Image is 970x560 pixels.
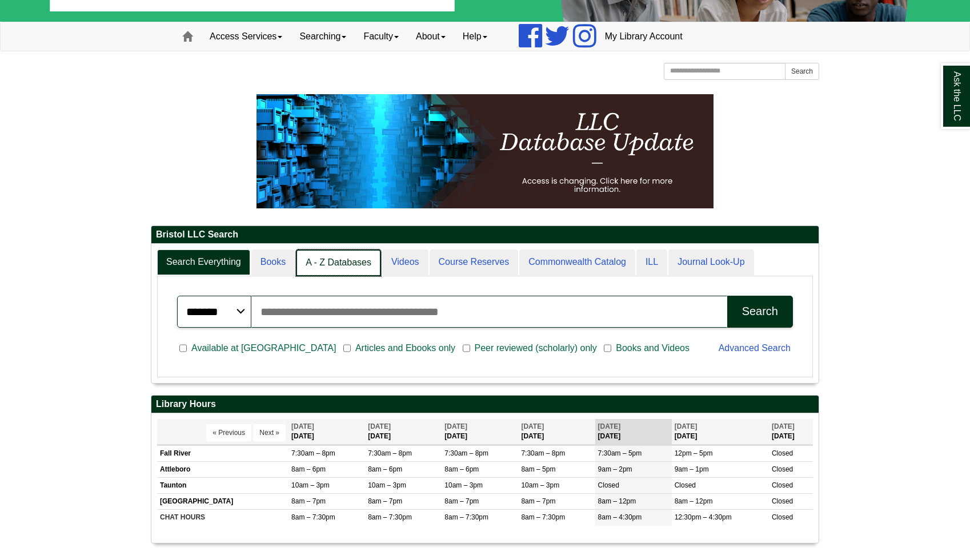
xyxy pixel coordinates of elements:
span: [DATE] [291,422,314,430]
span: [DATE] [521,422,544,430]
input: Peer reviewed (scholarly) only [463,343,470,353]
span: [DATE] [598,422,621,430]
span: 12:30pm – 4:30pm [675,513,732,521]
button: Search [727,296,793,328]
span: 8am – 12pm [598,497,636,505]
span: 8am – 12pm [675,497,713,505]
input: Articles and Ebooks only [343,343,351,353]
span: 8am – 6pm [444,465,479,473]
button: « Previous [206,424,251,441]
a: My Library Account [596,22,691,51]
a: Videos [382,249,428,275]
a: Commonwealth Catalog [519,249,635,275]
td: CHAT HOURS [157,510,288,526]
span: 8am – 4:30pm [598,513,642,521]
span: 9am – 1pm [675,465,709,473]
span: 7:30am – 8pm [444,449,488,457]
span: Closed [772,513,793,521]
span: 8am – 5pm [521,465,555,473]
span: 8am – 7pm [521,497,555,505]
a: About [407,22,454,51]
span: Closed [675,481,696,489]
a: Faculty [355,22,407,51]
th: [DATE] [595,419,672,445]
a: Search Everything [157,249,250,275]
a: Course Reserves [430,249,519,275]
span: 8am – 7pm [444,497,479,505]
a: Advanced Search [719,343,791,353]
span: Books and Videos [611,341,694,355]
span: Closed [772,465,793,473]
span: 10am – 3pm [521,481,559,489]
span: Closed [772,497,793,505]
span: Peer reviewed (scholarly) only [470,341,602,355]
a: A - Z Databases [296,249,381,276]
span: 7:30am – 5pm [598,449,642,457]
span: 8am – 7:30pm [521,513,565,521]
span: 7:30am – 8pm [291,449,335,457]
span: 8am – 6pm [291,465,326,473]
span: Closed [772,449,793,457]
a: Access Services [201,22,291,51]
button: Search [785,63,819,80]
th: [DATE] [442,419,518,445]
a: ILL [636,249,667,275]
span: [DATE] [772,422,795,430]
span: Closed [598,481,619,489]
h2: Bristol LLC Search [151,226,819,244]
span: Available at [GEOGRAPHIC_DATA] [187,341,340,355]
span: 8am – 7:30pm [291,513,335,521]
span: 10am – 3pm [444,481,483,489]
span: 8am – 7pm [291,497,326,505]
th: [DATE] [769,419,813,445]
span: Closed [772,481,793,489]
span: 8am – 6pm [368,465,402,473]
img: HTML tutorial [256,94,714,208]
input: Books and Videos [604,343,611,353]
a: Journal Look-Up [668,249,753,275]
th: [DATE] [288,419,365,445]
a: Help [454,22,496,51]
td: Taunton [157,478,288,494]
span: Articles and Ebooks only [351,341,460,355]
th: [DATE] [365,419,442,445]
span: 7:30am – 8pm [368,449,412,457]
span: 7:30am – 8pm [521,449,565,457]
span: 8am – 7:30pm [368,513,412,521]
span: 10am – 3pm [291,481,330,489]
td: [GEOGRAPHIC_DATA] [157,494,288,510]
span: 10am – 3pm [368,481,406,489]
input: Available at [GEOGRAPHIC_DATA] [179,343,187,353]
span: 8am – 7:30pm [444,513,488,521]
div: Search [742,305,778,318]
h2: Library Hours [151,396,819,413]
span: [DATE] [368,422,391,430]
span: [DATE] [675,422,698,430]
td: Attleboro [157,461,288,477]
td: Fall River [157,445,288,461]
span: 8am – 7pm [368,497,402,505]
th: [DATE] [518,419,595,445]
th: [DATE] [672,419,769,445]
a: Books [251,249,295,275]
span: 9am – 2pm [598,465,632,473]
a: Searching [291,22,355,51]
span: 12pm – 5pm [675,449,713,457]
span: [DATE] [444,422,467,430]
button: Next » [253,424,286,441]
